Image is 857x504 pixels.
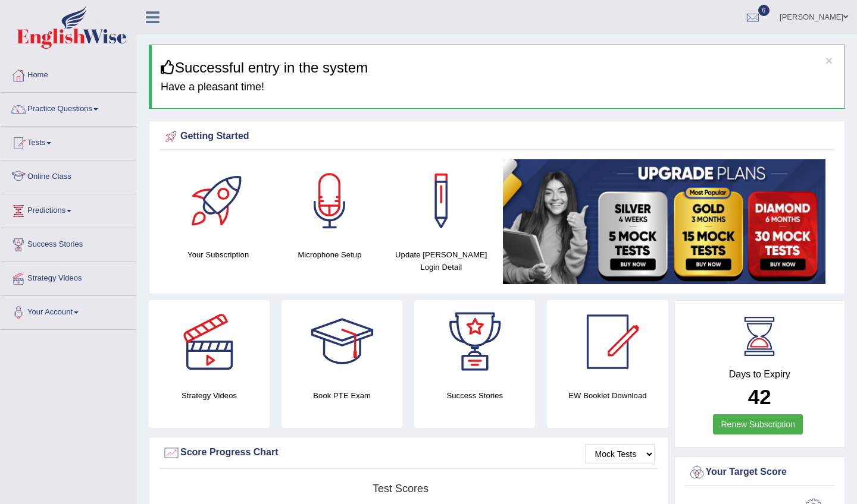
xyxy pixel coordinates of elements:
a: Online Class [1,160,136,190]
span: 6 [758,5,770,16]
a: Home [1,59,136,89]
a: Your Account [1,296,136,326]
h4: Update [PERSON_NAME] Login Detail [392,248,491,273]
a: Strategy Videos [1,262,136,292]
b: 42 [748,385,771,408]
a: Practice Questions [1,93,136,122]
div: Getting Started [162,128,831,146]
tspan: Test scores [373,483,428,494]
h3: Successful entry in the system [161,60,836,75]
img: small5.jpg [503,159,825,284]
div: Your Target Score [688,464,832,481]
h4: Success Stories [414,389,535,402]
a: Tests [1,127,136,156]
h4: Days to Expiry [688,369,832,380]
h4: Have a pleasant time! [161,81,836,93]
a: Success Stories [1,228,136,258]
h4: Strategy Videos [149,389,270,402]
a: Predictions [1,194,136,224]
h4: Book PTE Exam [282,389,402,402]
h4: Your Subscription [168,248,268,261]
a: Renew Subscription [713,414,803,434]
button: × [825,54,833,67]
h4: EW Booklet Download [547,389,668,402]
h4: Microphone Setup [280,248,379,261]
div: Score Progress Chart [162,444,655,462]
